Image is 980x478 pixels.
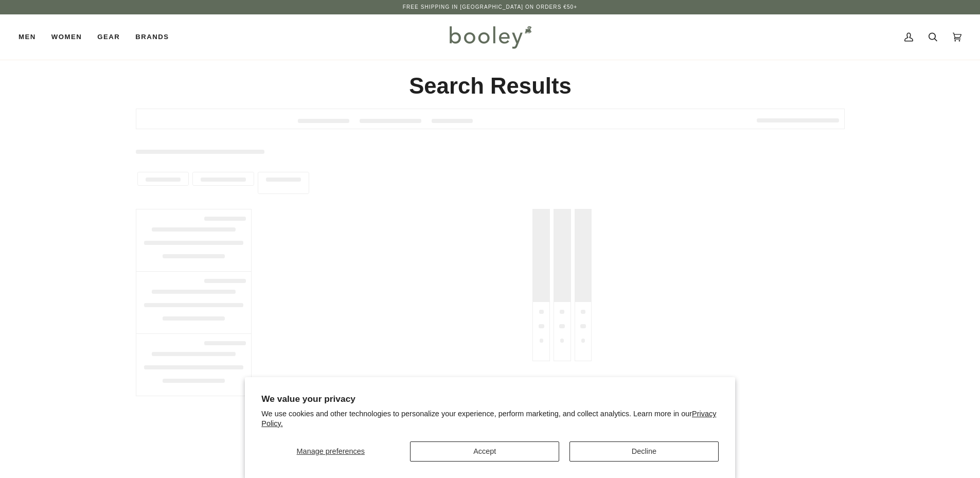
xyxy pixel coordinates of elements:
button: Decline [569,441,719,462]
button: Manage preferences [261,441,400,462]
a: Gear [90,14,128,60]
p: We use cookies and other technologies to personalize your experience, perform marketing, and coll... [261,409,719,429]
a: Women [44,14,90,60]
a: Privacy Policy. [261,410,716,428]
span: Men [19,32,36,42]
h2: Search Results [136,72,845,100]
span: Brands [135,32,169,42]
p: Free Shipping in [GEOGRAPHIC_DATA] on Orders €50+ [403,3,577,11]
span: Women [51,32,82,42]
a: Brands [128,14,176,60]
img: Booley [445,22,535,52]
a: Men [19,14,44,60]
span: Gear [97,32,120,42]
button: Accept [410,441,559,462]
h2: We value your privacy [261,394,719,404]
span: Manage preferences [297,447,365,455]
